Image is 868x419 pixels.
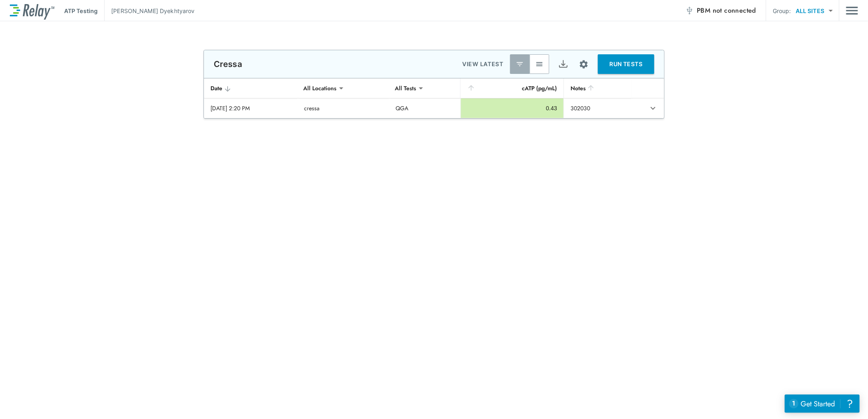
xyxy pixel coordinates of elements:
button: Export [553,54,573,74]
p: Cressa [214,59,242,69]
div: All Tests [389,80,422,96]
img: Export Icon [558,59,568,69]
img: Settings Icon [579,59,589,69]
button: Main menu [846,3,858,18]
div: Notes [570,83,625,93]
p: ATP Testing [64,7,98,15]
div: All Locations [298,80,342,96]
table: sticky table [204,78,664,118]
td: 302030 [564,98,632,118]
img: Offline Icon [685,7,694,15]
button: RUN TESTS [598,54,654,74]
button: PBM not connected [682,2,759,19]
span: PBM [697,5,756,16]
button: expand row [646,101,660,115]
img: Latest [516,60,524,68]
button: Site setup [573,53,595,75]
p: Group: [773,7,791,15]
iframe: Resource center [785,394,860,413]
div: [DATE] 2:20 PM [210,104,291,112]
img: LuminUltra Relay [10,2,54,20]
td: QGA [389,98,461,118]
p: VIEW LATEST [462,59,503,69]
div: 0.43 [468,104,557,112]
img: Drawer Icon [846,3,858,18]
p: [PERSON_NAME] Dyekhtyarov [111,7,195,15]
th: Date [204,78,298,98]
td: cressa [298,98,389,118]
div: cATP (pg/mL) [467,83,557,93]
img: View All [535,60,544,68]
span: not connected [713,6,756,15]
